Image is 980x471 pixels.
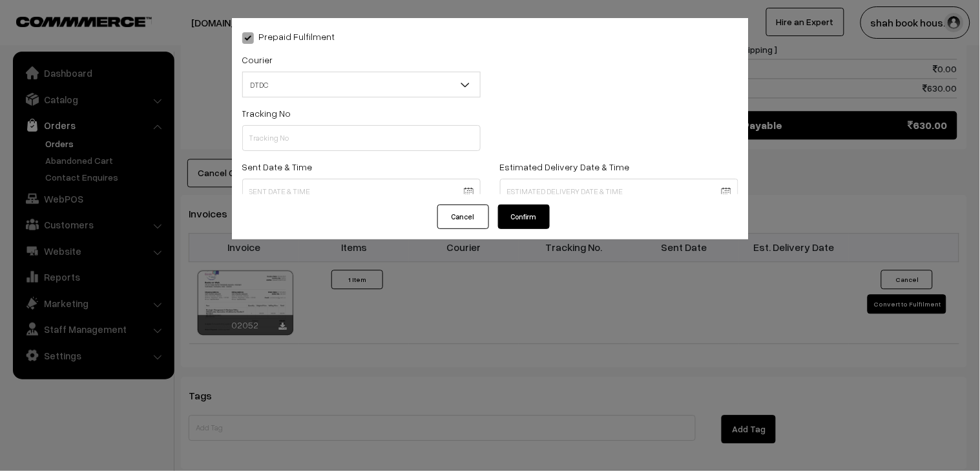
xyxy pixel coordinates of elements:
button: Confirm [498,205,550,229]
label: Courier [242,53,273,66]
label: Prepaid Fulfilment [242,30,335,43]
label: Tracking No [242,106,291,120]
span: DTDC [242,72,481,97]
label: Estimated Delivery Date & Time [500,160,630,174]
input: Sent Date & Time [242,179,481,205]
button: Cancel [437,205,489,229]
input: Estimated Delivery Date & Time [500,179,738,205]
label: Sent Date & Time [242,160,313,174]
span: DTDC [243,74,480,96]
input: Tracking No [242,125,481,151]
